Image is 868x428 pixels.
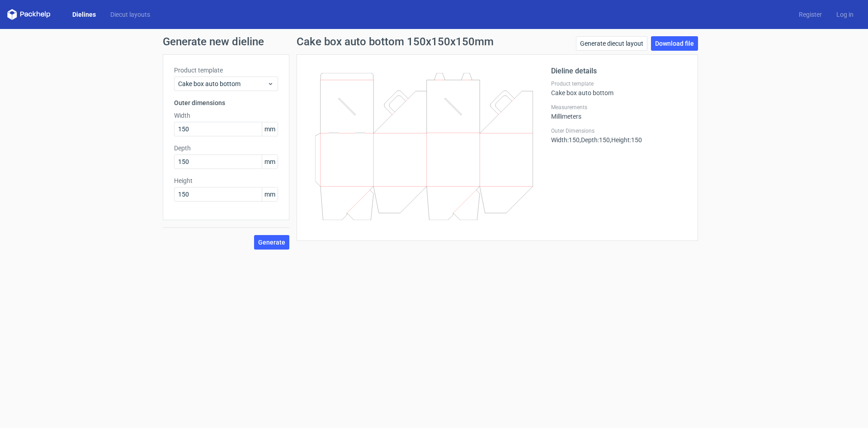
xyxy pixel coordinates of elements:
span: , Height : 150 [610,136,642,144]
h1: Generate new dieline [163,36,705,47]
div: Millimeters [551,104,687,120]
span: mm [262,155,278,168]
span: Width : 150 [551,136,580,144]
label: Outer Dimensions [551,127,687,135]
a: Log in [829,10,861,19]
span: mm [262,122,278,136]
a: Dielines [65,10,103,19]
label: Width [174,111,278,120]
h1: Cake box auto bottom 150x150x150mm [297,36,494,47]
label: Product template [174,66,278,75]
a: Download file [651,36,698,51]
span: mm [262,188,278,201]
span: Cake box auto bottom [178,79,267,88]
span: Generate [258,239,285,245]
label: Measurements [551,104,687,111]
label: Product template [551,80,687,87]
a: Diecut layouts [103,10,157,19]
label: Height [174,176,278,185]
label: Depth [174,144,278,153]
h3: Outer dimensions [174,98,278,107]
h2: Dieline details [551,66,687,77]
button: Generate [254,235,289,250]
div: Cake box auto bottom [551,80,687,96]
span: , Depth : 150 [580,136,610,144]
a: Generate diecut layout [576,36,647,51]
a: Register [792,10,829,19]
